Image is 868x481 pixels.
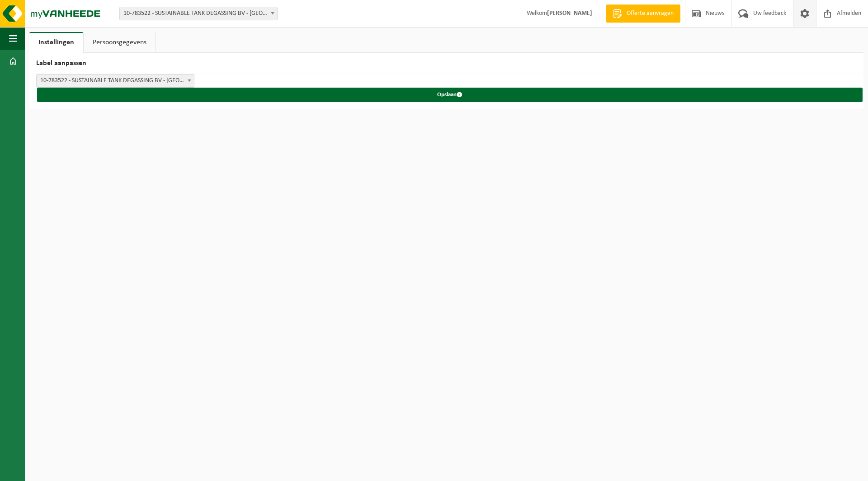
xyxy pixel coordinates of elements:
[624,9,676,18] span: Offerte aanvragen
[120,7,277,20] span: 10-783522 - SUSTAINABLE TANK DEGASSING BV - ANTWERPEN
[36,74,194,88] span: 10-783522 - SUSTAINABLE TANK DEGASSING BV - ANTWERPEN
[29,32,83,53] a: Instellingen
[606,5,680,23] a: Offerte aanvragen
[37,88,863,102] button: Opslaan
[119,7,278,20] span: 10-783522 - SUSTAINABLE TANK DEGASSING BV - ANTWERPEN
[29,53,863,74] h2: Label aanpassen
[37,75,194,87] span: 10-783522 - SUSTAINABLE TANK DEGASSING BV - ANTWERPEN
[84,32,156,53] a: Persoonsgegevens
[547,10,592,17] strong: [PERSON_NAME]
